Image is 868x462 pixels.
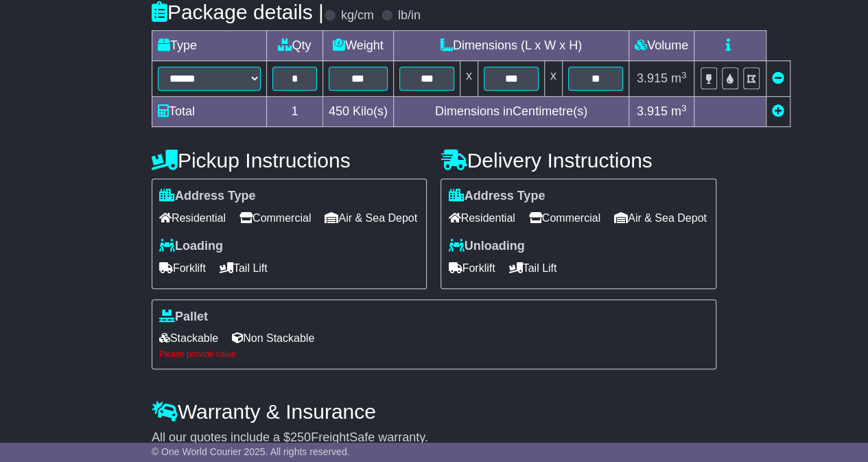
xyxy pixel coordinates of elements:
span: 450 [329,104,349,118]
span: 3.915 [637,71,668,85]
td: Dimensions (L x W x H) [393,31,629,61]
td: Type [152,31,266,61]
span: Tail Lift [508,257,556,279]
label: lb/in [398,8,421,23]
h4: Delivery Instructions [441,149,716,172]
h4: Package details | [152,1,324,23]
span: Non Stackable [232,327,314,349]
span: 250 [290,430,311,444]
span: m [671,71,687,85]
a: Remove this item [772,71,784,85]
h4: Warranty & Insurance [152,400,716,423]
span: Commercial [529,207,600,229]
td: Kilo(s) [322,97,393,127]
sup: 3 [681,70,687,80]
td: x [544,61,562,97]
span: Commercial [239,207,311,229]
td: Total [152,97,266,127]
sup: 3 [681,103,687,113]
span: Forklift [448,257,495,279]
label: Address Type [448,189,545,204]
td: Weight [322,31,393,61]
span: 3.915 [637,104,668,118]
label: kg/cm [341,8,374,23]
span: Forklift [159,257,206,279]
td: Qty [266,31,322,61]
td: 1 [266,97,322,127]
span: Air & Sea Depot [614,207,707,229]
span: Residential [159,207,226,229]
span: Air & Sea Depot [325,207,417,229]
div: All our quotes include a $ FreightSafe warranty. [152,430,716,446]
label: Unloading [448,239,524,254]
label: Address Type [159,189,256,204]
span: m [671,104,687,118]
span: Stackable [159,327,218,349]
span: © One World Courier 2025. All rights reserved. [152,446,350,457]
h4: Pickup Instructions [152,149,427,172]
td: Volume [629,31,694,61]
span: Residential [448,207,515,229]
a: Add new item [772,104,784,118]
td: Dimensions in Centimetre(s) [393,97,629,127]
span: Tail Lift [220,257,268,279]
label: Loading [159,239,223,254]
div: Please provide value [159,349,709,359]
td: x [460,61,478,97]
label: Pallet [159,310,208,325]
